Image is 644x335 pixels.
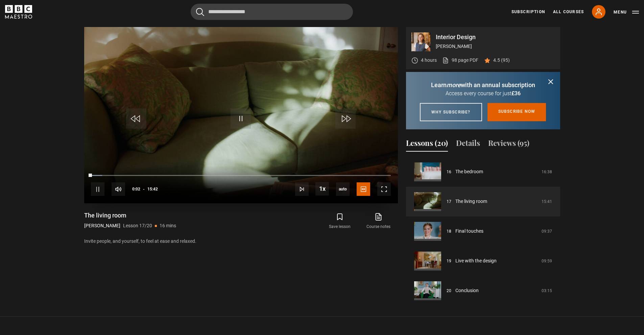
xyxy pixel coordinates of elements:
p: Lesson 17/20 [123,222,152,229]
a: The living room [455,198,487,205]
a: Subscription [511,9,545,15]
button: Captions [357,182,370,196]
span: 0:02 [132,183,140,195]
button: Save lesson [320,211,359,231]
button: Lessons (20) [406,137,448,152]
a: Conclusion [455,287,479,294]
p: Interior Design [436,34,555,40]
div: Current quality: 720p [336,182,350,196]
button: Playback Rate [315,182,329,196]
p: Learn with an annual subscription [414,80,552,89]
a: Final touches [455,228,483,235]
p: 16 mins [160,222,176,229]
p: Invite people, and yourself, to feel at ease and relaxed. [84,238,398,245]
a: 98 page PDF [442,57,478,64]
a: Subscribe now [487,103,546,121]
video-js: Video Player [84,27,398,203]
span: - [143,187,145,191]
span: £36 [511,90,521,97]
a: All Courses [553,9,584,15]
p: [PERSON_NAME] [84,222,120,229]
span: 15:42 [147,183,158,195]
button: Next Lesson [295,182,309,196]
button: Submit the search query [196,8,204,16]
i: more [447,81,461,88]
p: 4 hours [421,57,437,64]
input: Search [191,4,353,20]
a: The bedroom [455,168,483,175]
button: Reviews (95) [488,137,529,152]
p: [PERSON_NAME] [436,43,555,50]
a: Live with the design [455,257,497,264]
button: Pause [91,182,104,196]
p: Access every course for just [414,89,552,98]
a: Why subscribe? [420,103,482,121]
a: Course notes [359,211,398,231]
h1: The living room [84,211,176,220]
button: Toggle navigation [614,9,639,16]
button: Details [456,137,480,152]
p: 4.5 (95) [493,57,510,64]
span: auto [336,182,350,196]
button: Fullscreen [377,182,391,196]
button: Mute [112,182,125,196]
svg: BBC Maestro [5,5,32,19]
div: Progress Bar [91,175,390,176]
